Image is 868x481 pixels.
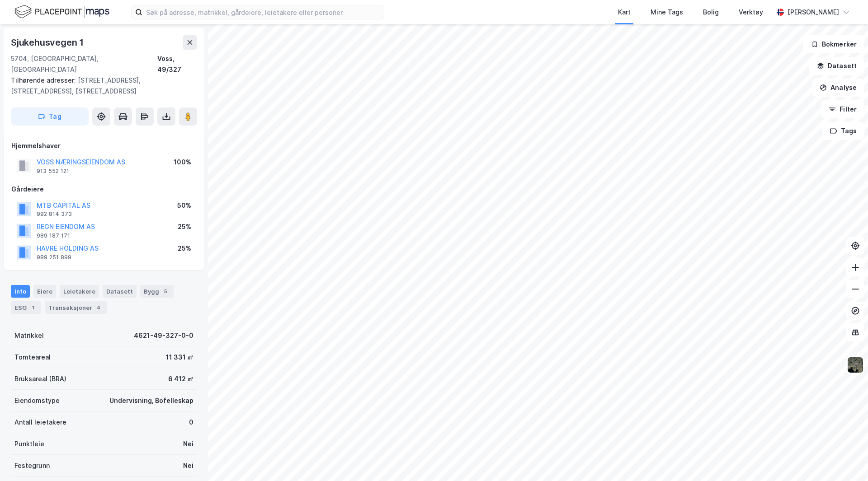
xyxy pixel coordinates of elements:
div: Nei [183,460,193,471]
div: 992 814 373 [37,210,72,218]
div: Eiendomstype [14,395,60,406]
div: Kart [618,7,631,18]
div: Mine Tags [651,7,683,18]
div: Gårdeiere [11,184,197,195]
div: Tomteareal [14,352,51,363]
div: 6 412 ㎡ [168,374,193,384]
div: Matrikkel [14,330,44,341]
div: Datasett [103,285,137,298]
button: Filter [821,100,864,118]
div: 989 251 899 [37,254,71,261]
button: Datasett [809,57,864,75]
div: Antall leietakere [14,417,66,428]
div: Festegrunn [14,460,50,471]
span: Tilhørende adresser: [11,76,78,84]
div: Leietakere [60,285,99,298]
button: Analyse [812,79,864,97]
img: logo.f888ab2527a4732fd821a326f86c7f29.svg [14,4,109,20]
div: Eiere [33,285,56,298]
div: 11 331 ㎡ [166,352,193,363]
div: Sjukehusvegen 1 [11,35,85,50]
div: Hjemmelshaver [11,140,197,151]
div: 25% [178,243,191,254]
div: [STREET_ADDRESS], [STREET_ADDRESS], [STREET_ADDRESS] [11,75,190,97]
div: 1 [28,303,38,312]
div: 5704, [GEOGRAPHIC_DATA], [GEOGRAPHIC_DATA] [11,53,157,75]
div: Verktøy [739,7,763,18]
input: Søk på adresse, matrikkel, gårdeiere, leietakere eller personer [142,5,384,19]
div: [PERSON_NAME] [788,7,839,18]
div: 913 552 121 [37,168,69,175]
button: Tags [822,122,864,140]
div: ESG [11,301,41,314]
div: Bruksareal (BRA) [14,374,66,384]
div: Punktleie [14,439,44,449]
div: Undervisning, Bofelleskap [109,395,193,406]
div: 50% [177,200,191,211]
div: Nei [183,439,193,449]
div: 4621-49-327-0-0 [134,330,193,341]
button: Tag [11,107,89,126]
button: Bokmerker [803,35,864,53]
div: 4 [94,303,103,312]
div: 5 [161,287,170,296]
div: Transaksjoner [45,301,107,314]
div: Info [11,285,30,298]
div: 100% [174,157,191,168]
div: Bolig [703,7,719,18]
div: 0 [189,417,193,428]
img: 9k= [847,356,864,374]
div: 989 187 171 [37,232,70,239]
div: Bygg [140,285,174,298]
div: Voss, 49/327 [157,53,197,75]
iframe: Chat Widget [823,438,868,481]
div: 25% [178,221,191,232]
div: Kontrollprogram for chat [823,438,868,481]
